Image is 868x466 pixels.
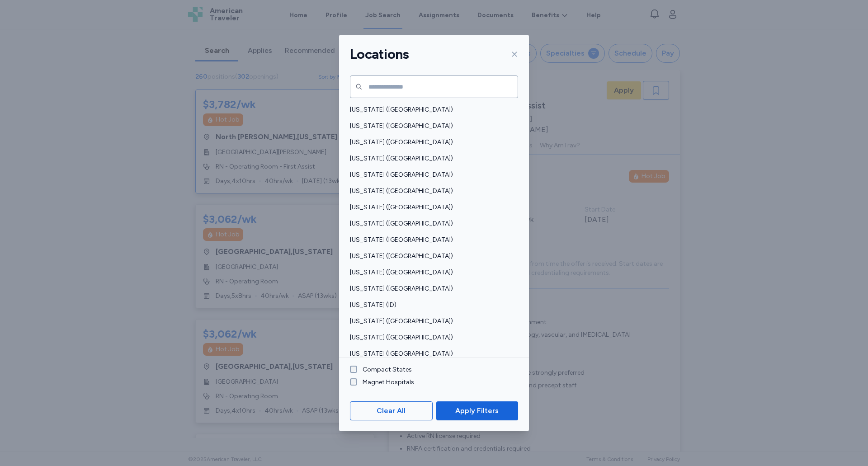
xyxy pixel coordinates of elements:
[350,268,513,277] span: [US_STATE] ([GEOGRAPHIC_DATA])
[350,187,513,196] span: [US_STATE] ([GEOGRAPHIC_DATA])
[357,365,412,374] label: Compact States
[350,170,513,179] span: [US_STATE] ([GEOGRAPHIC_DATA])
[350,105,513,114] span: [US_STATE] ([GEOGRAPHIC_DATA])
[350,219,513,228] span: [US_STATE] ([GEOGRAPHIC_DATA])
[377,405,406,416] span: Clear All
[350,317,513,326] span: [US_STATE] ([GEOGRAPHIC_DATA])
[350,154,513,163] span: [US_STATE] ([GEOGRAPHIC_DATA])
[350,301,513,310] span: [US_STATE] (ID)
[350,401,433,420] button: Clear All
[350,349,513,358] span: [US_STATE] ([GEOGRAPHIC_DATA])
[350,252,513,261] span: [US_STATE] ([GEOGRAPHIC_DATA])
[350,138,513,147] span: [US_STATE] ([GEOGRAPHIC_DATA])
[350,46,409,63] h1: Locations
[350,203,513,212] span: [US_STATE] ([GEOGRAPHIC_DATA])
[350,122,513,131] span: [US_STATE] ([GEOGRAPHIC_DATA])
[455,405,499,416] span: Apply Filters
[436,401,518,420] button: Apply Filters
[350,235,513,245] span: [US_STATE] ([GEOGRAPHIC_DATA])
[350,333,513,342] span: [US_STATE] ([GEOGRAPHIC_DATA])
[350,284,513,293] span: [US_STATE] ([GEOGRAPHIC_DATA])
[357,378,414,387] label: Magnet Hospitals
